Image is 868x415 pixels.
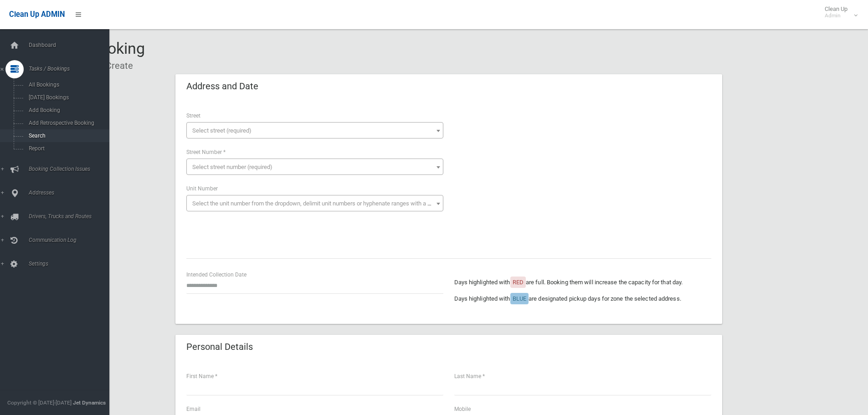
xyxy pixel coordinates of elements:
span: Add Booking [26,107,108,113]
p: Days highlighted with are full. Booking them will increase the capacity for that day. [454,277,711,288]
li: Create [99,57,133,74]
header: Address and Date [175,77,269,95]
span: Search [26,133,108,139]
span: RED [513,279,524,286]
span: [DATE] Bookings [26,94,108,101]
span: Report [26,145,108,152]
span: Communication Log [26,237,116,243]
span: Select street (required) [192,127,252,134]
span: Copyright © [DATE]-[DATE] [7,400,72,406]
span: BLUE [513,295,526,302]
span: Add Retrospective Booking [26,120,108,126]
span: Booking Collection Issues [26,166,116,172]
strong: Jet Dynamics [73,400,106,406]
span: All Bookings [26,82,108,88]
header: Personal Details [175,338,264,356]
span: Drivers, Trucks and Routes [26,213,116,220]
span: Tasks / Bookings [26,66,116,72]
span: Select street number (required) [192,164,272,170]
p: Days highlighted with are designated pickup days for zone the selected address. [454,293,711,304]
small: Admin [825,12,847,19]
span: Addresses [26,190,116,196]
span: Select the unit number from the dropdown, delimit unit numbers or hyphenate ranges with a comma [192,200,447,207]
span: Dashboard [26,42,116,48]
span: Clean Up ADMIN [9,10,65,19]
span: Settings [26,261,116,267]
span: Clean Up [820,5,857,19]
